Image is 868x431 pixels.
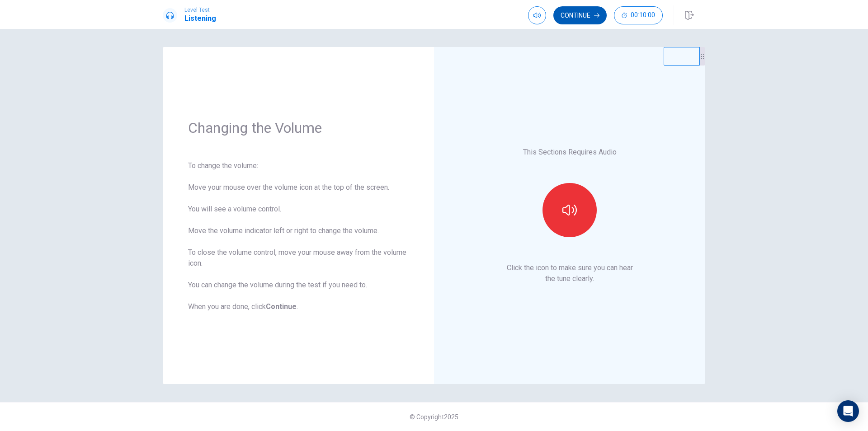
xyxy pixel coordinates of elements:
span: Level Test [184,7,216,13]
h1: Changing the Volume [188,119,409,137]
button: Continue [553,6,607,24]
p: This Sections Requires Audio [523,147,617,158]
p: Click the icon to make sure you can hear the tune clearly. [507,262,633,284]
span: 00:10:00 [631,12,655,19]
div: Open Intercom Messenger [837,400,859,422]
span: © Copyright 2025 [410,413,458,421]
div: To change the volume: Move your mouse over the volume icon at the top of the screen. You will see... [188,160,409,312]
button: 00:10:00 [614,6,663,24]
b: Continue [266,302,297,311]
h1: Listening [184,13,216,24]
